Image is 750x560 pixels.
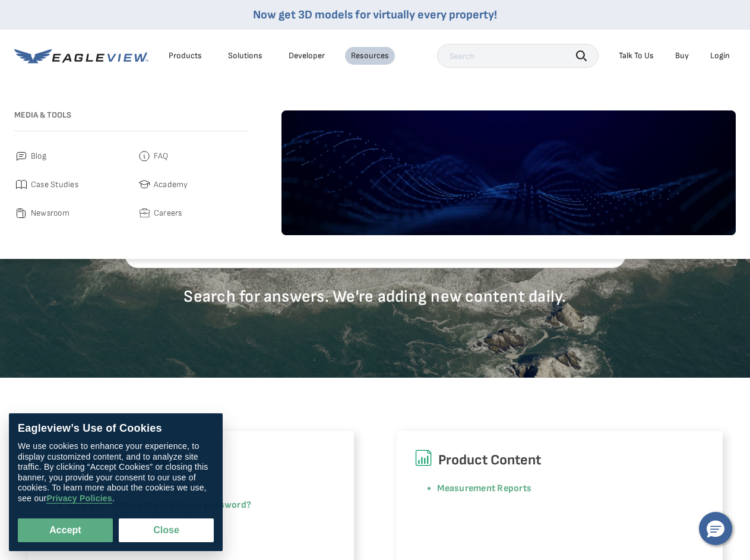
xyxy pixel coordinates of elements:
[289,50,325,61] a: Developer
[46,493,112,504] a: Privacy Policies
[18,422,214,435] div: Eagleview’s Use of Cookies
[414,449,705,472] h6: Product Content
[437,483,532,494] a: Measurement Reports
[137,206,248,220] a: Careers
[699,512,732,545] button: Hello, have a question? Let’s chat.
[154,149,169,163] span: FAQ
[31,178,78,192] span: Case Studies
[124,286,626,307] p: Search for answers. We're adding new content daily.
[253,8,497,22] a: Now get 3D models for virtually every property!
[281,110,736,235] img: default-image.webp
[437,44,599,68] input: Search
[14,149,125,163] a: Blog
[154,206,182,220] span: Careers
[228,50,262,61] div: Solutions
[137,178,248,192] a: Academy
[119,518,214,542] button: Close
[31,206,69,220] span: Newsroom
[154,178,188,192] span: Academy
[18,518,113,542] button: Accept
[18,441,214,504] div: We use cookies to enhance your experience, to display customized content, and to analyze site tra...
[619,50,654,61] div: Talk To Us
[169,50,202,61] div: Products
[31,149,46,163] span: Blog
[14,110,248,121] h3: Media & Tools
[675,50,689,61] a: Buy
[351,50,389,61] div: Resources
[14,206,29,220] img: newsroom.svg
[14,178,29,192] img: case_studies.svg
[710,50,730,61] div: Login
[14,178,125,192] a: Case Studies
[137,149,151,163] img: faq.svg
[14,149,29,163] img: blog.svg
[137,178,151,192] img: academy.svg
[14,206,125,220] a: Newsroom
[137,149,248,163] a: FAQ
[137,206,151,220] img: careers.svg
